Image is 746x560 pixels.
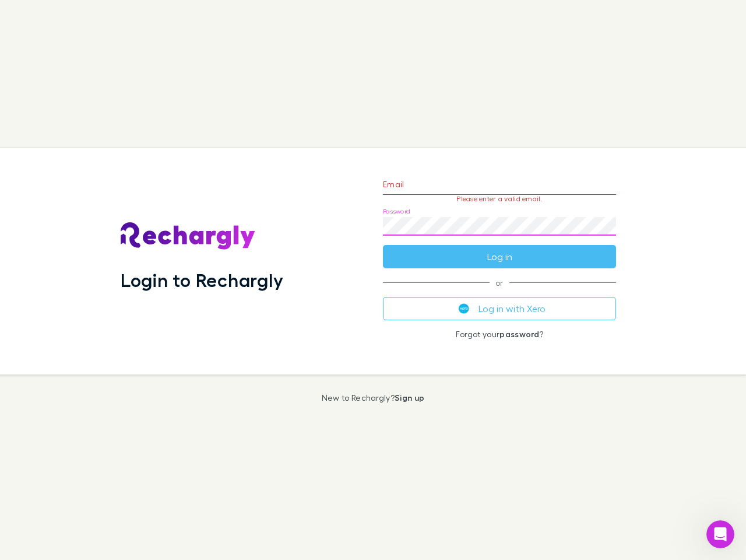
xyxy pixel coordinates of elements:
[121,222,256,250] img: Rechargly's Logo
[322,393,425,402] p: New to Rechargly?
[383,245,616,268] button: Log in
[706,520,734,548] iframe: Intercom live chat
[499,329,539,339] a: password
[383,207,410,216] label: Password
[395,393,424,402] a: Sign up
[383,330,616,339] p: Forgot your ?
[459,303,469,314] img: Xero's logo
[383,195,616,203] p: Please enter a valid email.
[383,297,616,320] button: Log in with Xero
[121,269,283,291] h1: Login to Rechargly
